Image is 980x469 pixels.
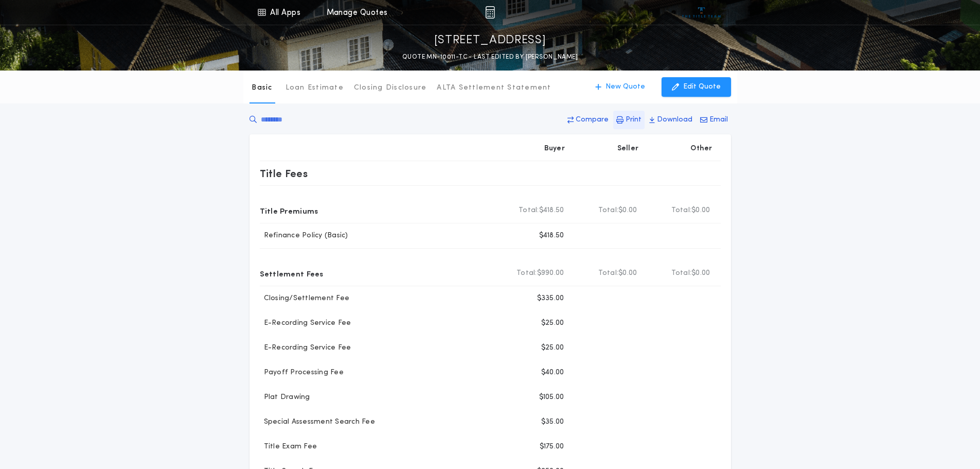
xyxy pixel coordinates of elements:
p: Compare [576,115,609,125]
p: Closing Disclosure [354,83,427,93]
p: Edit Quote [683,82,721,92]
p: $105.00 [539,392,564,403]
p: Settlement Fees [260,265,324,282]
span: $0.00 [618,205,637,216]
p: Print [626,115,642,125]
span: $990.00 [537,268,564,279]
p: Payoff Processing Fee [260,368,344,378]
p: Loan Estimate [286,83,344,93]
p: Plat Drawing [260,392,310,403]
p: New Quote [605,82,645,92]
p: Closing/Settlement Fee [260,293,350,304]
p: ALTA Settlement Statement [437,83,551,93]
p: [STREET_ADDRESS] [434,32,546,49]
p: $175.00 [540,442,564,452]
p: Title Exam Fee [260,442,317,452]
p: Title Fees [260,165,308,182]
b: Total: [671,268,692,279]
p: Buyer [544,144,565,154]
p: $40.00 [541,368,564,378]
button: New Quote [585,77,655,97]
p: Title Premiums [260,202,318,219]
span: $418.50 [539,205,564,216]
span: $0.00 [691,268,710,279]
button: Print [613,111,645,129]
b: Total: [598,205,619,216]
b: Total: [519,205,539,216]
p: Download [657,115,692,125]
p: $418.50 [539,231,564,241]
p: Other [690,144,712,154]
p: Basic [252,83,272,93]
button: Edit Quote [662,77,731,97]
p: Refinance Policy (Basic) [260,231,348,241]
p: Email [709,115,728,125]
img: vs-icon [682,7,721,18]
b: Total: [516,268,537,279]
img: img [485,6,495,19]
p: $25.00 [541,343,564,353]
p: QUOTE MN-10011-TC - LAST EDITED BY [PERSON_NAME] [402,52,578,62]
p: $335.00 [537,293,564,304]
b: Total: [598,268,619,279]
p: Seller [617,144,639,154]
button: Download [646,111,696,129]
button: Email [697,111,731,129]
p: $25.00 [541,318,564,328]
p: E-Recording Service Fee [260,318,351,328]
span: $0.00 [691,205,710,216]
button: Compare [564,111,612,129]
p: $35.00 [541,417,564,427]
p: Special Assessment Search Fee [260,417,375,427]
b: Total: [671,205,692,216]
p: E-Recording Service Fee [260,343,351,353]
span: $0.00 [618,268,637,279]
